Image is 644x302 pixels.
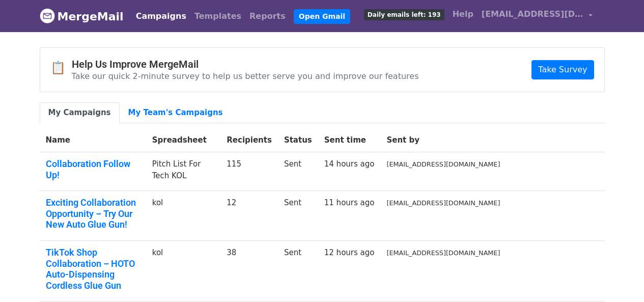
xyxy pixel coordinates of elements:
iframe: Chat Widget [593,253,644,302]
td: Sent [278,191,318,241]
td: Sent [278,152,318,191]
th: Name [40,128,146,152]
a: Take Survey [531,60,594,79]
span: 📋 [50,61,72,75]
td: 12 [220,191,278,241]
small: [EMAIL_ADDRESS][DOMAIN_NAME] [386,249,500,257]
td: 115 [220,152,278,191]
span: [EMAIL_ADDRESS][DOMAIN_NAME] [482,8,583,20]
td: Sent [278,240,318,301]
small: [EMAIL_ADDRESS][DOMAIN_NAME] [386,160,500,168]
a: [EMAIL_ADDRESS][DOMAIN_NAME] [478,4,597,28]
a: 12 hours ago [324,248,375,257]
a: 14 hours ago [324,159,375,169]
div: 聊天小组件 [593,253,644,302]
a: Collaboration Follow Up! [46,158,140,180]
th: Sent time [318,128,381,152]
a: My Campaigns [40,102,120,123]
p: Take our quick 2-minute survey to help us better serve you and improve our features [72,71,419,81]
th: Sent by [380,128,506,152]
td: kol [146,191,221,241]
a: My Team's Campaigns [120,102,232,123]
h4: Help Us Improve MergeMail [72,58,419,70]
th: Status [278,128,318,152]
a: 11 hours ago [324,198,375,207]
a: TikTok Shop Collaboration – HOTO Auto-Dispensing Cordless Glue Gun [46,247,140,291]
a: Templates [190,6,245,26]
td: Pitch List For Tech KOL [146,152,221,191]
small: [EMAIL_ADDRESS][DOMAIN_NAME] [386,199,500,207]
a: Daily emails left: 193 [360,4,449,24]
a: Reports [245,6,290,26]
th: Recipients [220,128,278,152]
a: MergeMail [40,6,124,27]
td: 38 [220,240,278,301]
a: Campaigns [132,6,190,26]
a: Exciting Collaboration Opportunity – Try Our New Auto Glue Gun! [46,197,140,230]
a: Help [449,4,478,24]
a: Open Gmail [294,9,350,24]
td: kol [146,240,221,301]
th: Spreadsheet [146,128,221,152]
span: Daily emails left: 193 [364,9,444,20]
img: MergeMail logo [40,8,55,23]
